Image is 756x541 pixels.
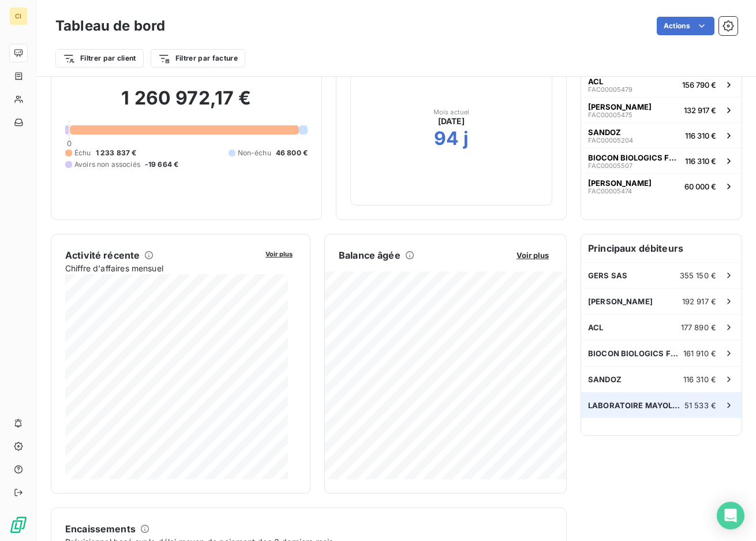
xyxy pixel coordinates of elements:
span: SANDOZ [588,128,621,137]
button: Filtrer par client [55,49,144,68]
span: 60 000 € [684,182,716,191]
button: Voir plus [513,250,552,260]
button: Actions [657,17,714,35]
span: 161 910 € [683,349,716,358]
span: Mois actuel [433,109,470,115]
span: 132 917 € [684,106,716,115]
span: 46 800 € [276,148,308,158]
span: Avoirs non associés [74,159,140,170]
span: [PERSON_NAME] [588,102,652,111]
span: BIOCON BIOLOGICS FRANCE S.A.S [588,349,683,358]
span: FAC00005474 [588,188,632,195]
span: Voir plus [265,250,293,258]
span: ACL [588,323,603,332]
span: 116 310 € [685,156,716,166]
h2: 94 [434,127,459,150]
h6: Encaissements [65,522,136,536]
h2: j [463,127,469,150]
h6: Balance âgée [339,248,401,262]
h3: Tableau de bord [55,16,165,36]
span: BIOCON BIOLOGICS FRANCE S.A.S [588,153,680,162]
img: Logo LeanPay [9,516,28,534]
button: [PERSON_NAME]FAC0000547460 000 € [581,173,742,199]
span: GERS SAS [588,271,627,280]
span: [PERSON_NAME] [588,178,652,188]
span: 51 533 € [684,401,716,410]
span: FAC00005507 [588,162,633,169]
button: SANDOZFAC00005204116 310 € [581,122,742,148]
button: ACLFAC00005479156 790 € [581,72,742,97]
span: Échu [74,148,91,158]
button: Voir plus [262,248,296,259]
button: Filtrer par facture [151,49,245,68]
button: BIOCON BIOLOGICS FRANCE S.A.SFAC00005507116 310 € [581,148,742,173]
h6: Principaux débiteurs [581,234,742,262]
span: 355 150 € [680,271,716,280]
span: FAC00005479 [588,86,633,93]
span: [DATE] [438,115,465,127]
h2: 1 260 972,17 € [65,87,308,121]
span: -19 664 € [145,159,178,170]
span: 1 233 837 € [96,148,137,158]
span: 156 790 € [682,80,716,89]
span: Non-échu [238,148,271,158]
span: ACL [588,77,603,86]
span: SANDOZ [588,375,622,384]
span: 0 [67,139,72,148]
span: 192 917 € [682,297,716,306]
span: FAC00005204 [588,137,633,144]
span: LABORATOIRE MAYOLY-SPINDLER [588,401,684,410]
span: [PERSON_NAME] [588,297,653,306]
span: 116 310 € [683,375,716,384]
span: 116 310 € [685,131,716,140]
span: Voir plus [517,251,549,260]
span: FAC00005475 [588,111,633,118]
h6: Activité récente [65,248,140,262]
div: CI [9,7,28,25]
span: 177 890 € [681,323,716,332]
button: [PERSON_NAME]FAC00005475132 917 € [581,97,742,122]
span: Chiffre d'affaires mensuel [65,262,257,274]
div: Open Intercom Messenger [717,502,744,529]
